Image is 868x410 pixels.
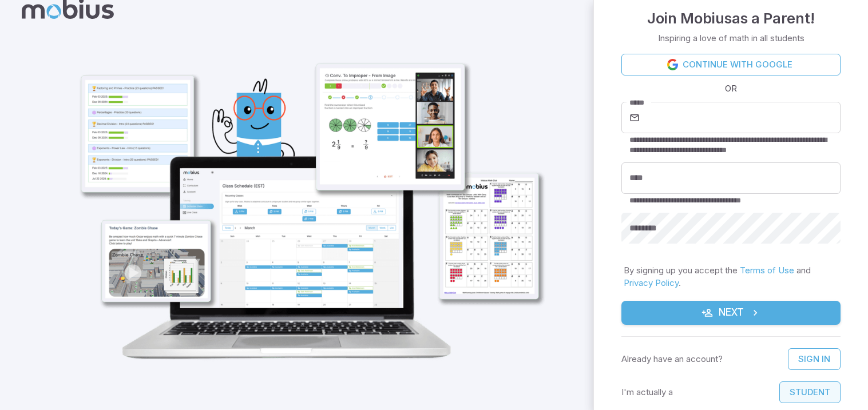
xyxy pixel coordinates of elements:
a: Terms of Use [740,265,794,276]
p: Inspiring a love of math in all students [658,32,804,45]
img: parent_1-illustration [56,9,555,375]
p: Already have an account? [621,353,723,365]
button: Next [621,301,841,325]
span: OR [722,82,740,95]
a: Privacy Policy [624,277,679,288]
p: I'm actually a [621,386,673,399]
a: Sign In [788,348,841,370]
a: Continue with Google [621,54,841,75]
p: By signing up you accept the and . [624,264,838,289]
h4: Join Mobius as a Parent ! [647,7,815,30]
button: Student [779,381,841,403]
